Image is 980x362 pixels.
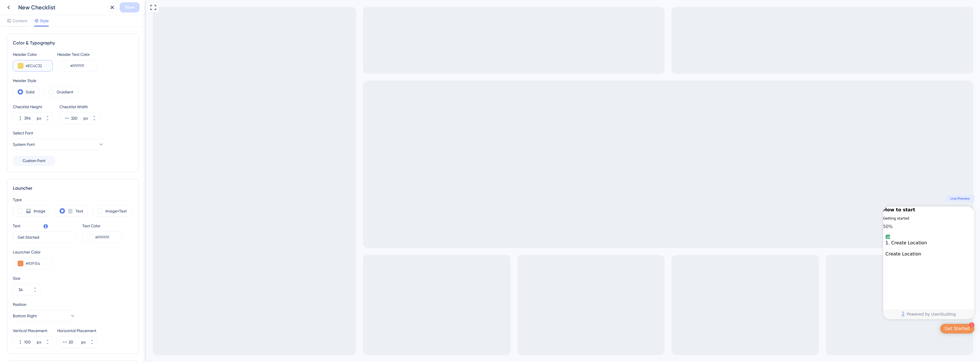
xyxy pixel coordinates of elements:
span: Powered by UserGuiding [761,311,810,318]
label: Image [34,208,45,214]
div: Position [13,301,75,308]
div: Color & Typography [13,40,133,46]
input: Get Started [18,234,71,240]
button: px [42,336,53,342]
span: Live Preview [805,196,824,201]
span: System Font [13,141,35,148]
div: Checklist Container [737,206,828,319]
div: Size [13,275,133,282]
button: Save [120,2,140,13]
div: px [81,339,86,345]
div: Getting started [737,216,763,221]
button: px [42,118,53,124]
div: 50% [737,224,747,230]
div: 1. Create Location [740,240,826,246]
div: Launcher Color [13,249,53,255]
div: New Checklist [18,3,105,11]
div: Get Started [799,326,824,332]
div: 1. Create Location is complete. [740,234,826,246]
input: px [24,339,36,345]
div: Vertical Placement [13,327,53,334]
div: px [37,115,41,122]
label: Image+Text [105,208,127,214]
div: Header Color [13,51,53,58]
span: Bottom Right [13,312,37,319]
div: Create Location is incomplete. [740,246,826,257]
div: Checklist Width [60,103,99,110]
div: Create Location [740,251,826,257]
button: px [89,118,99,124]
button: px [87,336,97,342]
button: px [89,113,99,118]
span: Custom Font [23,158,45,164]
div: Header Text Color [57,51,97,58]
div: Horizontal Placement [57,327,97,334]
input: px [24,115,36,122]
div: Header Style [13,77,133,84]
div: Text [13,222,21,229]
div: px [83,115,88,122]
div: Launcher [13,185,133,192]
div: Select Font [13,130,133,136]
div: Checklist items [737,232,828,300]
div: Footer [737,309,828,319]
div: Text Color [82,222,122,229]
div: Type [13,196,133,203]
div: Close Checklist [822,206,828,213]
span: Style [40,17,49,24]
label: Gradient [57,89,73,95]
input: px [71,115,82,122]
input: px [69,339,80,345]
span: Save [125,4,134,11]
button: System Font [13,139,104,150]
label: Text [75,208,83,214]
div: Checklist progress: 50% [737,224,828,230]
div: How to start [737,206,769,213]
button: px [42,113,53,118]
button: Custom Font [13,156,55,166]
div: px [37,339,41,345]
button: px [87,342,97,348]
div: 1 [823,322,828,328]
label: Solid [26,89,34,95]
div: Checklist Height [13,103,53,110]
span: Content [13,17,27,24]
button: Bottom Right [13,310,75,322]
div: Open Get Started checklist, remaining modules: 1 [794,324,828,334]
button: px [42,342,53,348]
